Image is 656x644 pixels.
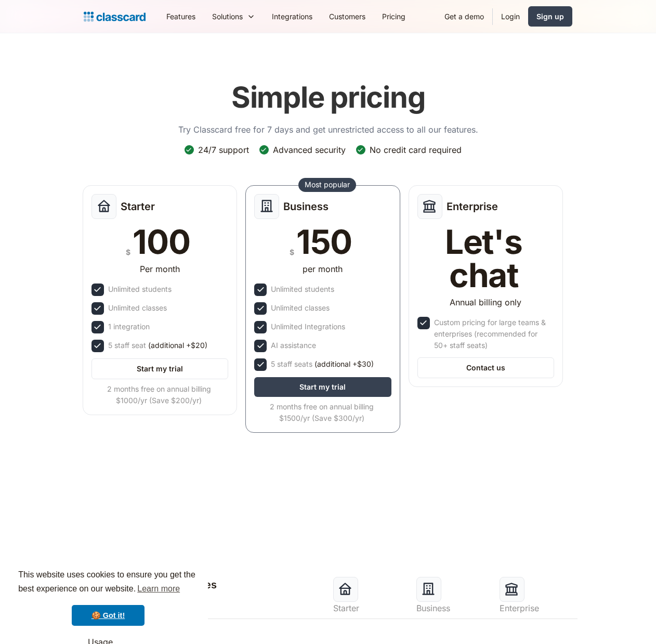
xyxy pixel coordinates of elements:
div: $ [290,246,294,259]
a: Contact us [417,357,554,378]
div: Solutions [212,11,243,22]
a: Start my trial [254,377,391,397]
div: Solutions [204,5,264,28]
div: Custom pricing for large teams & enterprises (recommended for 50+ staff seats) [434,317,552,351]
span: (additional +$30) [314,358,374,370]
div: 100 [133,225,190,259]
div: No credit card required [370,144,462,156]
div: 5 staff seats [271,358,374,370]
a: dismiss cookie message [72,605,145,626]
div: Unlimited students [108,284,172,295]
h2: Starter [121,200,155,213]
a: Customers [321,5,374,28]
div: Unlimited students [271,284,334,295]
div: Per month [140,263,180,275]
div: 1 integration [108,321,150,332]
div: Annual billing only [450,296,521,308]
div: Unlimited classes [271,302,330,314]
a: Login [493,5,528,28]
div: 2 months free on annual billing $1000/yr (Save $200/yr) [91,383,226,406]
div: per month [303,263,343,275]
h1: Simple pricing [231,80,425,115]
a: Features [158,5,204,28]
a: Get a demo [436,5,492,28]
div: 2 months free on annual billing $1500/yr (Save $300/yr) [254,401,389,424]
div: Unlimited Integrations [271,321,345,332]
div: Most popular [305,179,350,190]
a: Start my trial [91,358,228,379]
span: This website uses cookies to ensure you get the best experience on our website. [18,569,198,597]
a: learn more about cookies [136,581,181,597]
div: 5 staff seat [108,340,207,351]
h2: Business [283,200,329,213]
div: Starter [333,602,406,614]
a: Pricing [374,5,414,28]
div: Sign up [536,11,564,22]
div: Business [416,602,489,614]
span: (additional +$20) [148,340,207,351]
a: Sign up [528,6,572,27]
h2: Enterprise [447,200,498,213]
a: Integrations [264,5,321,28]
div: 150 [296,225,352,259]
a: home [84,9,146,24]
div: Advanced security [273,144,346,156]
p: Try Classcard free for 7 days and get unrestricted access to all our features. [178,123,478,136]
div: 24/7 support [198,144,249,156]
div: AI assistance [271,340,316,351]
div: Enterprise [500,602,572,614]
div: Let's chat [417,225,550,292]
div: cookieconsent [8,559,208,636]
div: Unlimited classes [108,302,167,314]
div: $ [126,246,130,259]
